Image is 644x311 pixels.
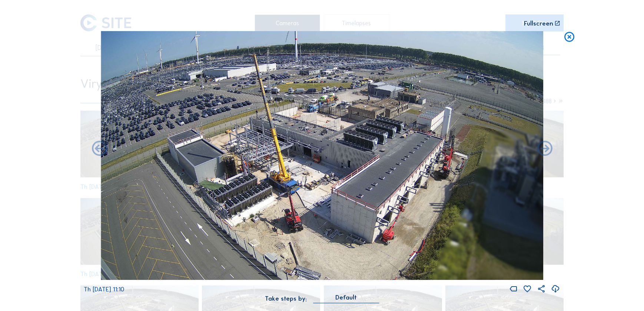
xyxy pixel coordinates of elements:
[84,285,124,293] span: Th [DATE] 11:10
[265,295,307,301] div: Take steps by:
[313,294,379,303] div: Default
[335,294,357,301] div: Default
[101,31,544,280] img: Image
[536,140,554,158] i: Back
[90,140,109,158] i: Forward
[524,20,553,26] div: Fullscreen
